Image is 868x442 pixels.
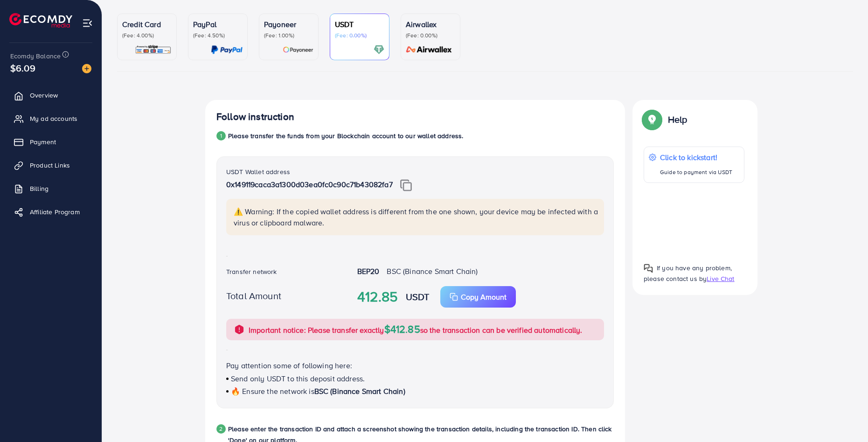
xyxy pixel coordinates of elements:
span: Product Links [30,161,70,170]
p: Copy Amount [461,291,507,302]
p: Send only USDT to this deposit address. [226,373,604,384]
p: 0x149119caca3a1300d03ea0fc0c90c71b43082fa7 [226,179,604,191]
img: Popup guide [644,264,653,273]
img: card [374,44,384,55]
p: ⚠️ Warning: If the copied wallet address is different from the one shown, your device may be infe... [234,206,598,228]
p: Help [668,114,687,125]
button: Copy Amount [440,286,516,308]
p: Click to kickstart! [660,152,732,163]
img: Popup guide [644,111,660,128]
p: (Fee: 0.00%) [335,32,384,39]
p: Airwallex [406,19,455,30]
label: Transfer network [226,267,277,276]
img: card [135,44,172,55]
span: Billing [30,184,49,193]
div: 2 [216,424,226,434]
strong: BEP20 [357,266,380,276]
strong: USDT [406,290,430,303]
p: PayPal [193,19,243,30]
h4: Follow instruction [216,111,294,123]
p: USDT [335,19,384,30]
a: My ad accounts [7,109,95,128]
img: img [400,179,412,191]
img: card [211,44,243,55]
span: Ecomdy Balance [10,51,61,61]
span: Live Chat [707,274,734,283]
span: Payment [30,137,56,147]
p: (Fee: 0.00%) [406,32,455,39]
p: Payoneer [264,19,313,30]
img: image [82,64,91,73]
strong: 412.85 [357,287,398,307]
label: USDT Wallet address [226,167,290,176]
iframe: Chat [828,400,861,435]
a: Payment [7,133,95,151]
p: Credit Card [122,19,172,30]
p: Please transfer the funds from your Blockchain account to our wallet address. [228,130,463,141]
p: (Fee: 4.50%) [193,32,243,39]
span: Affiliate Program [30,207,80,217]
span: $412.85 [384,322,420,336]
span: My ad accounts [30,114,77,123]
span: 🔥 Ensure the network is [231,386,314,396]
img: menu [82,18,93,28]
span: BSC (Binance Smart Chain) [314,386,405,396]
p: Pay attention some of following here: [226,360,604,371]
a: Overview [7,86,95,105]
span: If you have any problem, please contact us by [644,263,732,283]
span: $6.09 [10,61,35,75]
img: logo [9,13,72,28]
img: card [403,44,455,55]
span: BSC (Binance Smart Chain) [387,266,478,276]
a: Billing [7,179,95,198]
div: 1 [216,131,226,140]
img: card [283,44,313,55]
img: alert [234,324,245,335]
p: Important notice: Please transfer exactly so the transaction can be verified automatically. [249,323,583,336]
p: (Fee: 1.00%) [264,32,313,39]
a: Product Links [7,156,95,175]
p: Guide to payment via USDT [660,167,732,178]
label: Total Amount [226,289,281,302]
a: Affiliate Program [7,203,95,221]
span: Overview [30,91,58,100]
p: (Fee: 4.00%) [122,32,172,39]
